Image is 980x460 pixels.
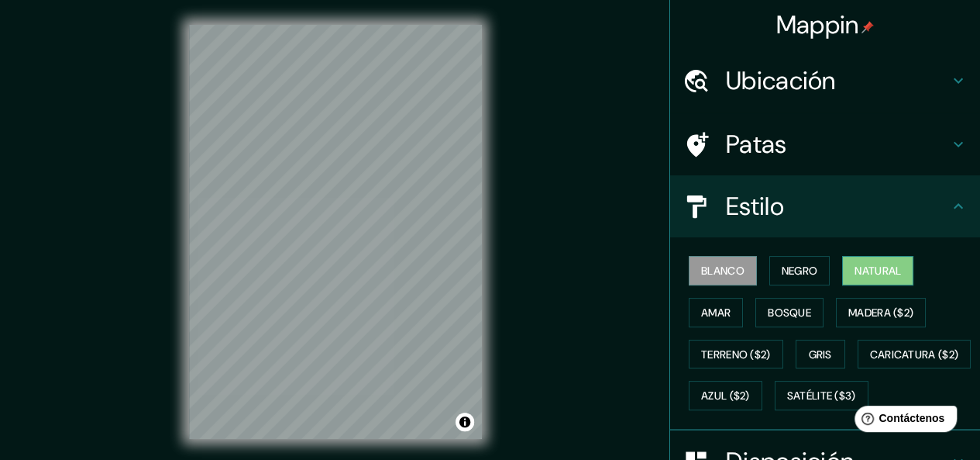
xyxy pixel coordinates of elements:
[701,348,771,361] font: Terreno ($2)
[689,298,743,327] button: Amar
[670,175,980,237] div: Estilo
[726,190,784,223] font: Estilo
[670,50,980,112] div: Ubicación
[854,264,901,278] font: Natural
[701,389,750,403] font: Azul ($2)
[768,306,811,320] font: Bosque
[769,256,830,285] button: Negro
[701,306,731,320] font: Amar
[861,21,874,33] img: pin-icon.png
[689,381,762,410] button: Azul ($2)
[726,64,836,97] font: Ubicación
[836,298,926,327] button: Madera ($2)
[858,340,971,369] button: Caricatura ($2)
[670,113,980,175] div: Patas
[456,413,474,431] button: Activar o desactivar atribución
[870,348,959,361] font: Caricatura ($2)
[842,399,963,443] iframe: Lanzador de widgets de ayuda
[796,340,845,369] button: Gris
[809,348,832,361] font: Gris
[842,256,913,285] button: Natural
[787,389,856,403] font: Satélite ($3)
[726,128,787,161] font: Patas
[755,298,824,327] button: Bosque
[701,264,744,278] font: Blanco
[689,256,757,285] button: Blanco
[189,25,482,439] canvas: Mapa
[782,264,818,278] font: Negro
[689,340,783,369] button: Terreno ($2)
[776,9,859,41] font: Mappin
[848,306,913,320] font: Madera ($2)
[775,381,868,410] button: Satélite ($3)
